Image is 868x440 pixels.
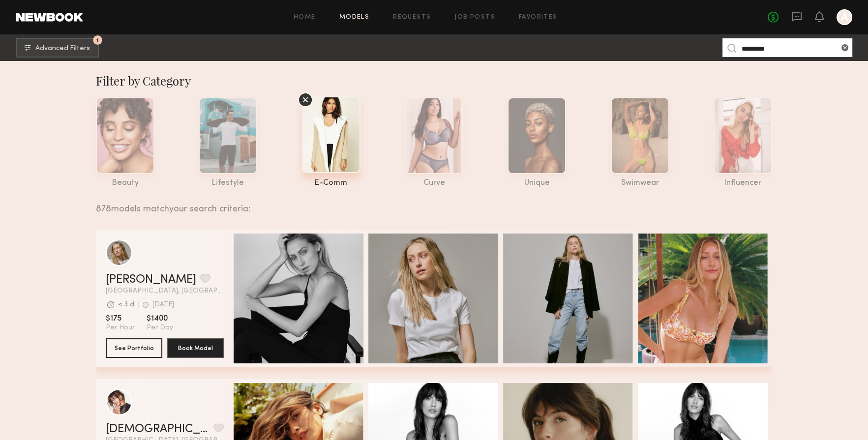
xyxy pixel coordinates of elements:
span: Per Hour [106,323,135,332]
div: unique [508,179,566,187]
span: 1 [96,38,99,42]
a: A [837,9,852,25]
div: Filter by Category [96,73,772,88]
div: [DATE] [152,301,174,308]
a: [PERSON_NAME] [106,274,196,286]
div: beauty [96,179,154,187]
a: Home [294,14,316,21]
button: Book Model [167,338,224,358]
span: $175 [106,314,135,323]
div: < 3 d [118,301,134,308]
div: swimwear [611,179,669,187]
button: 1Advanced Filters [16,38,99,58]
div: influencer [714,179,772,187]
span: $1400 [147,314,173,323]
span: [GEOGRAPHIC_DATA], [GEOGRAPHIC_DATA] [106,288,224,294]
span: Per Day [147,323,173,332]
a: [DEMOGRAPHIC_DATA][PERSON_NAME] [106,423,210,435]
a: Requests [393,14,431,21]
button: See Portfolio [106,338,162,358]
div: 878 models match your search criteria: [96,193,764,214]
span: Advanced Filters [35,45,90,52]
a: Favorites [519,14,558,21]
div: lifestyle [199,179,257,187]
a: Job Posts [454,14,495,21]
div: e-comm [302,179,360,187]
div: curve [405,179,463,187]
a: Models [339,14,369,21]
